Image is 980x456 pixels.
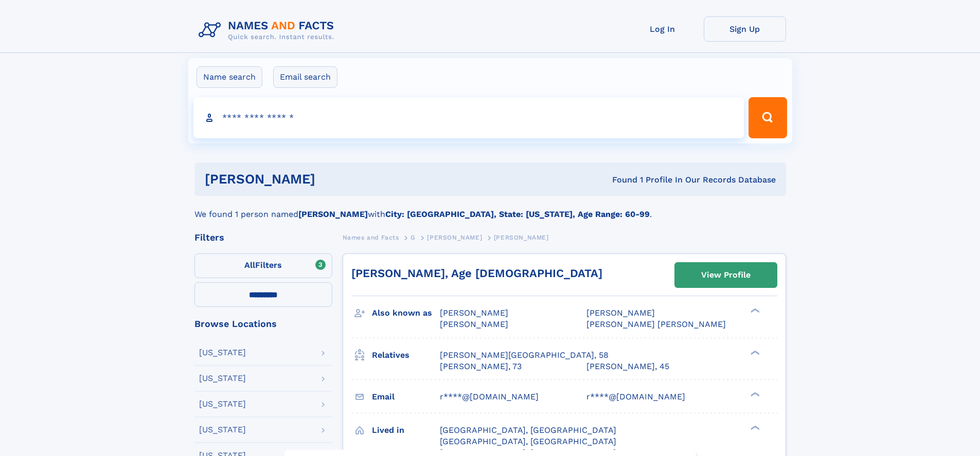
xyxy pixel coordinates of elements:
[343,231,399,244] a: Names and Facts
[194,233,332,242] div: Filters
[372,422,440,439] h3: Lived in
[194,319,332,329] div: Browse Locations
[194,253,332,278] label: Filters
[411,234,416,241] span: G
[748,424,760,431] div: ❯
[494,234,549,241] span: [PERSON_NAME]
[194,196,786,221] div: We found 1 person named with .
[372,304,440,322] h3: Also known as
[273,66,337,88] label: Email search
[749,97,787,138] button: Search Button
[193,97,744,138] input: search input
[244,260,255,270] span: All
[385,209,650,219] b: City: [GEOGRAPHIC_DATA], State: [US_STATE], Age Range: 60-99
[440,436,616,446] span: [GEOGRAPHIC_DATA], [GEOGRAPHIC_DATA]
[372,346,440,364] h3: Relatives
[440,308,508,318] span: [PERSON_NAME]
[205,173,464,186] h1: [PERSON_NAME]
[704,16,786,42] a: Sign Up
[372,388,440,406] h3: Email
[621,16,704,42] a: Log In
[440,361,522,372] a: [PERSON_NAME], 73
[440,350,609,361] a: [PERSON_NAME][GEOGRAPHIC_DATA], 58
[701,263,751,287] div: View Profile
[194,16,343,44] img: Logo Names and Facts
[199,374,246,382] div: [US_STATE]
[199,400,246,408] div: [US_STATE]
[440,319,508,329] span: [PERSON_NAME]
[298,209,368,219] b: [PERSON_NAME]
[427,234,482,241] span: [PERSON_NAME]
[197,66,262,88] label: Name search
[427,231,482,244] a: [PERSON_NAME]
[199,426,246,434] div: [US_STATE]
[748,391,760,397] div: ❯
[199,349,246,357] div: [US_STATE]
[586,308,655,318] span: [PERSON_NAME]
[586,361,669,372] a: [PERSON_NAME], 45
[748,307,760,314] div: ❯
[440,425,616,435] span: [GEOGRAPHIC_DATA], [GEOGRAPHIC_DATA]
[675,263,777,287] a: View Profile
[351,267,602,280] a: [PERSON_NAME], Age [DEMOGRAPHIC_DATA]
[748,349,760,356] div: ❯
[464,174,776,186] div: Found 1 Profile In Our Records Database
[411,231,416,244] a: G
[586,319,726,329] span: [PERSON_NAME] [PERSON_NAME]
